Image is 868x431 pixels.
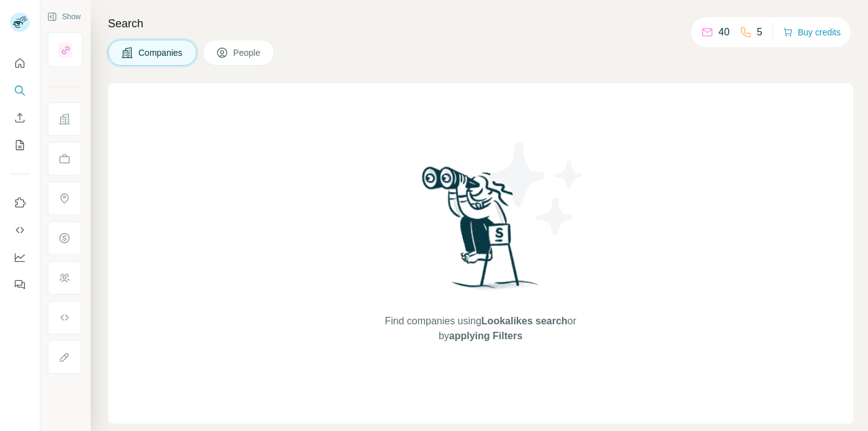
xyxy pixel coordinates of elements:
img: Surfe Illustration - Woman searching with binoculars [416,163,545,301]
span: Companies [138,47,184,59]
button: Use Surfe on LinkedIn [10,192,30,214]
span: Find companies using or by [381,314,579,344]
button: Search [10,79,30,102]
span: applying Filters [449,331,522,341]
button: Buy credits [783,24,841,41]
img: Surfe Illustration - Stars [481,133,593,244]
span: Lookalikes search [481,316,568,326]
button: Dashboard [10,246,30,269]
button: Feedback [10,273,30,296]
button: Use Surfe API [10,219,30,241]
button: Quick start [10,52,30,74]
button: My lists [10,134,30,156]
p: 5 [757,25,763,40]
span: People [233,47,262,59]
p: 40 [718,25,730,40]
button: Enrich CSV [10,107,30,129]
button: Show [38,7,89,26]
h4: Search [108,15,853,32]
